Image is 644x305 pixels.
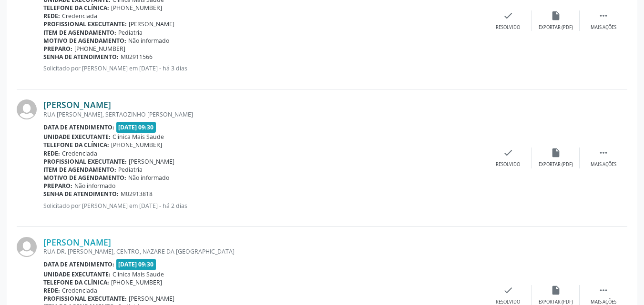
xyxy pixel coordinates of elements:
i: check [503,148,513,158]
i:  [598,148,609,158]
b: Profissional executante: [43,157,127,166]
b: Telefone da clínica: [43,278,109,286]
i:  [598,10,609,21]
div: Exportar (PDF) [539,24,573,31]
span: Pediatria [118,29,143,37]
div: Mais ações [591,161,616,168]
b: Senha de atendimento: [43,190,119,198]
span: Credenciada [62,12,97,20]
b: Rede: [43,149,60,157]
b: Rede: [43,286,60,295]
b: Unidade executante: [43,270,111,278]
span: M02913818 [121,190,153,198]
p: Solicitado por [PERSON_NAME] em [DATE] - há 2 dias [43,202,484,210]
b: Motivo de agendamento: [43,37,126,45]
p: Solicitado por [PERSON_NAME] em [DATE] - há 3 dias [43,64,484,72]
b: Unidade executante: [43,133,111,141]
b: Profissional executante: [43,20,127,28]
img: img [17,99,37,119]
span: [PHONE_NUMBER] [74,45,125,53]
div: RUA [PERSON_NAME], SERTAOZINHO [PERSON_NAME] [43,110,484,118]
b: Preparo: [43,45,72,53]
span: Credenciada [62,286,97,295]
b: Telefone da clínica: [43,4,109,12]
span: Não informado [128,37,169,45]
b: Rede: [43,12,60,20]
i: insert_drive_file [551,148,561,158]
span: [DATE] 09:30 [116,259,156,270]
i: check [503,10,513,21]
span: [PHONE_NUMBER] [111,4,162,12]
b: Data de atendimento: [43,260,114,268]
i: insert_drive_file [551,285,561,295]
span: [PHONE_NUMBER] [111,141,162,149]
span: [PHONE_NUMBER] [111,278,162,286]
span: [PERSON_NAME] [129,295,174,303]
img: img [17,237,37,257]
span: [PERSON_NAME] [129,157,174,166]
b: Item de agendamento: [43,166,116,174]
span: Não informado [128,174,169,182]
b: Telefone da clínica: [43,141,109,149]
b: Preparo: [43,182,72,190]
b: Profissional executante: [43,295,127,303]
span: Clinica Mais Saude [112,270,164,278]
span: [PERSON_NAME] [129,20,174,28]
a: [PERSON_NAME] [43,99,111,110]
div: Mais ações [591,24,616,31]
span: Pediatria [118,166,143,174]
span: M02911566 [121,53,153,61]
i:  [598,285,609,295]
b: Data de atendimento: [43,123,114,131]
b: Item de agendamento: [43,29,116,37]
span: [DATE] 09:30 [116,122,156,133]
b: Motivo de agendamento: [43,174,126,182]
div: Exportar (PDF) [539,161,573,168]
span: Clinica Mais Saude [112,133,164,141]
a: [PERSON_NAME] [43,237,111,247]
div: Resolvido [496,24,520,31]
div: Resolvido [496,161,520,168]
div: RUA DR. [PERSON_NAME], CENTRO, NAZARE DA [GEOGRAPHIC_DATA] [43,247,484,256]
i: check [503,285,513,295]
span: Credenciada [62,149,97,157]
i: insert_drive_file [551,10,561,21]
b: Senha de atendimento: [43,53,119,61]
span: Não informado [74,182,115,190]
